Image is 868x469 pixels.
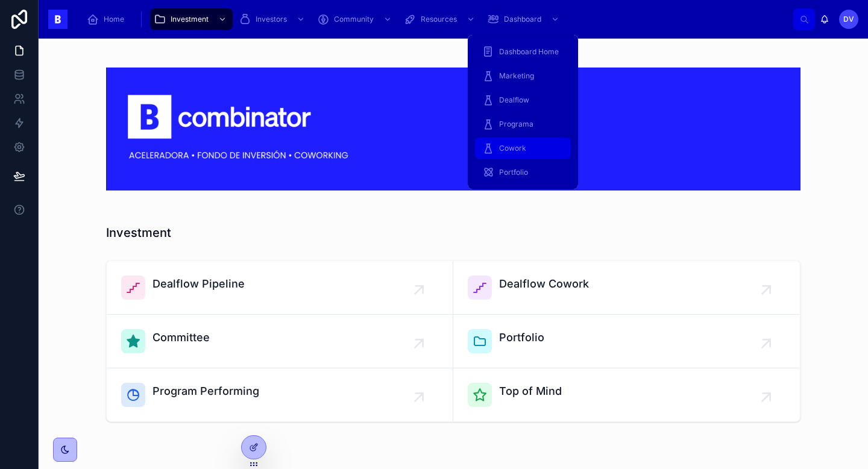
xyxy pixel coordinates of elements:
img: 18590-Captura-de-Pantalla-2024-03-07-a-las-17.49.44.png [106,68,800,190]
span: Investors [256,14,287,24]
span: Portfolio [499,168,528,177]
span: Home [104,14,124,24]
span: Resources [421,14,457,24]
span: Dealflow Pipeline [153,275,245,292]
div: scrollable content [77,6,793,33]
a: Portfolio [453,315,800,368]
a: Investors [235,8,311,30]
span: Programa [499,119,533,129]
a: Program Performing [107,368,453,421]
span: Community [334,14,374,24]
a: Dealflow Pipeline [107,261,453,315]
a: Dealflow [475,89,571,111]
span: Top of Mind [499,383,562,400]
span: DV [843,14,854,24]
span: Investment [171,14,209,24]
span: Portfolio [499,329,544,346]
span: Program Performing [153,383,259,400]
a: Dashboard [483,8,565,30]
span: Marketing [499,71,534,81]
a: Cowork [475,137,571,159]
a: Programa [475,113,571,135]
span: Cowork [499,143,526,153]
a: Home [83,8,133,30]
span: Dealflow Cowork [499,275,589,292]
a: Investment [150,8,233,30]
h1: Investment [106,224,171,241]
a: Portfolio [475,162,571,183]
span: Dashboard Home [499,47,559,57]
span: Dealflow [499,95,529,105]
a: Resources [400,8,481,30]
img: App logo [48,10,68,29]
a: Committee [107,315,453,368]
span: Committee [153,329,210,346]
a: Top of Mind [453,368,800,421]
span: Dashboard [504,14,541,24]
a: Community [313,8,398,30]
a: Marketing [475,65,571,87]
a: Dashboard Home [475,41,571,63]
a: Dealflow Cowork [453,261,800,315]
